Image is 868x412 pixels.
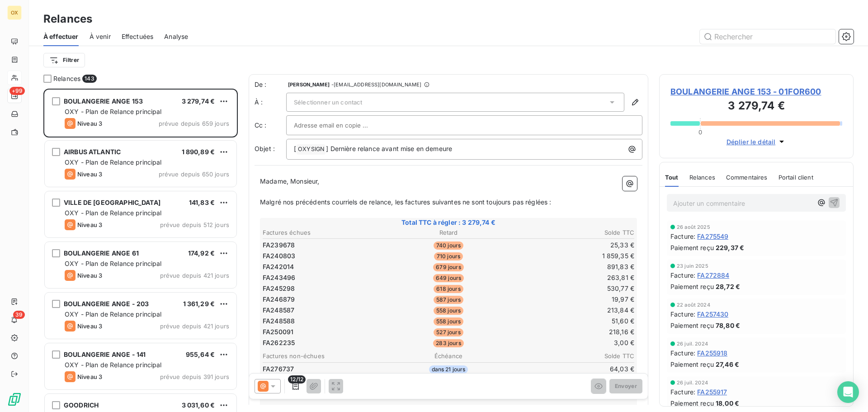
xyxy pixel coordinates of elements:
[65,260,162,267] span: OXY - Plan de Relance principal
[778,174,813,181] span: Portail client
[434,307,463,315] span: 558 jours
[670,270,695,280] span: Facture :
[255,80,286,89] span: De :
[261,218,636,227] span: Total TTC à régler : 3 279,74 €
[511,273,635,283] td: 263,81 €
[7,392,22,407] img: Logo LeanPay
[697,270,729,280] span: FA272884
[434,328,463,336] span: 527 jours
[716,398,739,408] span: 18,00 €
[183,300,215,308] span: 1 361,29 €
[677,263,708,269] span: 23 juin 2025
[511,316,635,326] td: 51,60 €
[9,87,25,95] span: +99
[65,209,162,217] span: OXY - Plan de Relance principal
[326,145,452,152] span: ] Dernière relance avant mise en demeure
[297,144,325,155] span: OXYSIGN
[82,75,96,83] span: 143
[697,232,728,241] span: FA275549
[511,364,635,374] td: 64,03 €
[434,252,463,260] span: 710 jours
[262,351,386,361] th: Factures non-échues
[64,350,146,358] span: BOULANGERIE ANGE - 141
[677,341,708,346] span: 26 juil. 2024
[697,348,727,358] span: FA255918
[43,53,85,67] button: Filtrer
[263,262,294,271] span: FA242014
[65,108,162,115] span: OXY - Plan de Relance principal
[670,387,695,397] span: Facture :
[255,145,275,152] span: Objet :
[288,82,330,87] span: [PERSON_NAME]
[189,199,215,206] span: 141,83 €
[263,284,295,293] span: FA245298
[262,364,386,374] td: FA276737
[677,380,708,385] span: 26 juil. 2024
[159,120,229,127] span: prévue depuis 659 jours
[294,145,296,152] span: [
[724,137,789,147] button: Déplier le détail
[77,170,102,178] span: Niveau 3
[255,121,286,130] label: Cc :
[263,241,295,250] span: FA239678
[159,170,229,178] span: prévue depuis 650 jours
[263,251,295,260] span: FA240803
[511,351,635,361] th: Solde TTC
[331,82,421,87] span: - [EMAIL_ADDRESS][DOMAIN_NAME]
[64,97,143,105] span: BOULANGERIE ANGE 153
[263,338,295,347] span: FA262235
[294,118,391,132] input: Adresse email en copie ...
[122,32,154,41] span: Effectuées
[433,263,463,271] span: 679 jours
[64,300,149,308] span: BOULANGERIE ANGE - 203
[263,306,294,315] span: FA248587
[429,365,468,374] span: dans 21 jours
[64,148,121,156] span: AIRBUS ATLANTIC
[697,387,727,397] span: FA255917
[260,177,320,185] span: Madame, Monsieur,
[511,262,635,272] td: 891,83 €
[53,74,80,83] span: Relances
[434,317,463,326] span: 558 jours
[288,375,306,384] span: 12/12
[511,327,635,337] td: 218,16 €
[160,221,229,228] span: prévue depuis 512 jours
[263,327,293,336] span: FA250091
[511,228,635,237] th: Solde TTC
[182,148,215,156] span: 1 890,89 €
[13,311,25,319] span: 39
[716,243,744,252] span: 229,37 €
[700,29,835,44] input: Rechercher
[670,398,714,408] span: Paiement reçu
[511,284,635,294] td: 530,77 €
[434,285,463,293] span: 618 jours
[65,158,162,166] span: OXY - Plan de Relance principal
[43,11,92,27] h3: Relances
[716,360,739,369] span: 27,46 €
[64,199,160,206] span: VILLE DE [GEOGRAPHIC_DATA]
[665,174,679,181] span: Tout
[677,224,710,230] span: 26 août 2025
[698,128,702,136] span: 0
[43,89,238,412] div: grid
[77,272,102,279] span: Niveau 3
[726,174,768,181] span: Commentaires
[255,98,286,107] label: À :
[670,85,842,98] span: BOULANGERIE ANGE 153 - 01FOR600
[670,309,695,319] span: Facture :
[186,350,215,358] span: 955,64 €
[511,294,635,304] td: 19,97 €
[77,221,102,228] span: Niveau 3
[511,240,635,250] td: 25,33 €
[837,381,859,403] div: Open Intercom Messenger
[670,321,714,330] span: Paiement reçu
[64,401,99,409] span: GOODRICH
[511,251,635,261] td: 1 859,35 €
[433,339,463,347] span: 283 jours
[182,401,215,409] span: 3 031,60 €
[670,243,714,252] span: Paiement reçu
[726,137,776,147] span: Déplier le détail
[260,198,552,206] span: Malgré nos précédents courriels de relance, les factures suivantes ne sont toujours pas réglées :
[65,361,162,369] span: OXY - Plan de Relance principal
[434,242,463,250] span: 740 jours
